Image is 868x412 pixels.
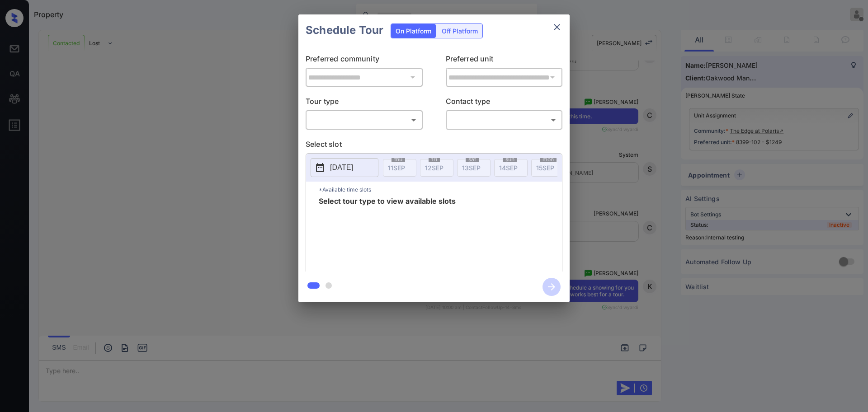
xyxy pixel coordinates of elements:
[306,139,562,153] p: Select slot
[548,18,566,36] button: close
[446,96,563,110] p: Contact type
[306,53,423,68] p: Preferred community
[319,182,562,197] p: *Available time slots
[306,96,423,110] p: Tour type
[319,197,456,270] span: Select tour type to view available slots
[311,158,378,177] button: [DATE]
[391,24,436,38] div: On Platform
[446,53,563,68] p: Preferred unit
[298,14,391,46] h2: Schedule Tour
[330,162,353,173] p: [DATE]
[437,24,482,38] div: Off Platform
